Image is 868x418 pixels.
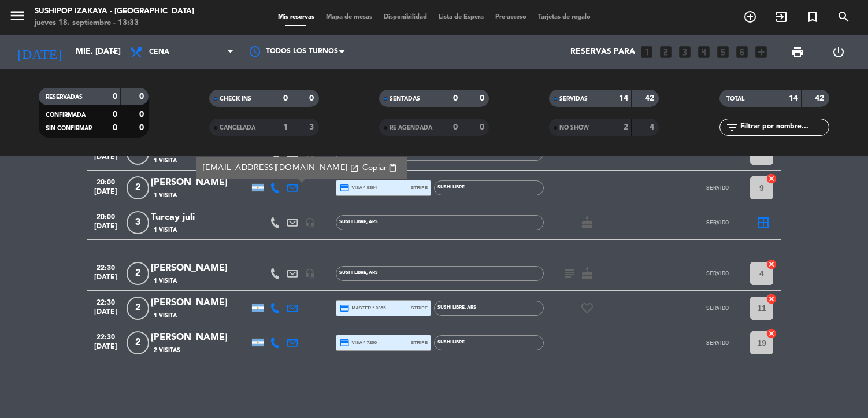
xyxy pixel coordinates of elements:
[563,267,577,280] i: subject
[203,161,359,175] a: [EMAIL_ADDRESS][DOMAIN_NAME]open_in_new
[127,211,149,234] span: 3
[766,293,777,305] i: cancel
[154,276,177,286] span: 1 Visita
[378,14,433,20] span: Disponibilidad
[480,94,487,102] strong: 0
[580,301,594,315] i: favorite_border
[715,45,730,60] i: looks_5
[766,258,777,270] i: cancel
[791,45,804,59] span: print
[437,185,465,190] span: SUSHI LIBRE
[154,191,177,200] span: 1 Visita
[46,125,92,131] span: SIN CONFIRMAR
[489,14,532,20] span: Pre-acceso
[735,45,750,60] i: looks_6
[91,223,120,236] span: [DATE]
[9,7,26,28] button: menu
[91,273,120,287] span: [DATE]
[151,330,249,345] div: [PERSON_NAME]
[411,184,428,191] span: stripe
[390,125,432,131] span: RE AGENDADA
[339,183,350,193] i: credit_card
[339,303,350,313] i: credit_card
[754,45,769,60] i: add_box
[154,311,177,320] span: 1 Visita
[339,271,378,275] span: SUSHI LIBRE
[650,123,656,131] strong: 4
[559,125,589,131] span: NO SHOW
[480,123,487,131] strong: 0
[832,45,845,59] i: power_settings_new
[272,14,320,20] span: Mis reservas
[46,112,86,118] span: CONFIRMADA
[766,173,777,184] i: cancel
[366,220,378,224] span: , ARS
[437,305,476,310] span: SUSHI LIBRE
[688,211,746,234] button: SERVIDO
[35,6,194,17] div: Sushipop Izakaya - [GEOGRAPHIC_DATA]
[559,96,588,102] span: SERVIDAS
[309,94,316,102] strong: 0
[107,45,121,59] i: arrow_drop_down
[706,184,729,191] span: SERVIDO
[113,124,117,132] strong: 0
[220,96,251,102] span: CHECK INS
[339,220,378,224] span: SUSHI LIBRE
[706,219,729,225] span: SERVIDO
[706,305,729,311] span: SERVIDO
[815,94,826,102] strong: 42
[127,176,149,199] span: 2
[411,304,428,312] span: stripe
[789,94,798,102] strong: 14
[774,10,788,24] i: exit_to_app
[91,343,120,356] span: [DATE]
[706,270,729,276] span: SERVIDO
[91,209,120,223] span: 20:00
[688,331,746,354] button: SERVIDO
[305,217,315,228] i: headset_mic
[139,110,146,119] strong: 0
[677,45,692,60] i: looks_3
[113,93,117,101] strong: 0
[725,120,739,134] i: filter_list
[388,164,397,172] span: content_paste
[91,153,120,167] span: [DATE]
[91,175,120,188] span: 20:00
[580,267,594,280] i: cake
[806,10,819,24] i: turned_in_not
[639,45,654,60] i: looks_one
[220,125,255,131] span: CANCELADA
[139,93,146,101] strong: 0
[739,121,829,134] input: Filtrar por nombre...
[645,94,656,102] strong: 42
[339,183,377,193] span: visa * 9304
[688,262,746,285] button: SERVIDO
[283,94,288,102] strong: 0
[309,123,316,131] strong: 3
[127,331,149,354] span: 2
[837,10,851,24] i: search
[624,123,628,131] strong: 2
[350,164,359,173] i: open_in_new
[46,94,83,100] span: RESERVADAS
[139,124,146,132] strong: 0
[756,216,770,230] i: border_all
[151,261,249,276] div: [PERSON_NAME]
[743,10,757,24] i: add_circle_outline
[339,303,386,313] span: master * 0355
[465,305,476,310] span: , ARS
[151,210,249,225] div: Turcay juli
[91,330,120,343] span: 22:30
[154,346,180,355] span: 2 Visitas
[433,14,489,20] span: Lista de Espera
[339,338,377,348] span: visa * 7200
[154,156,177,165] span: 1 Visita
[91,308,120,321] span: [DATE]
[818,35,860,69] div: LOG OUT
[696,45,711,60] i: looks_4
[127,262,149,285] span: 2
[113,110,117,119] strong: 0
[726,96,744,102] span: TOTAL
[619,94,628,102] strong: 14
[127,297,149,320] span: 2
